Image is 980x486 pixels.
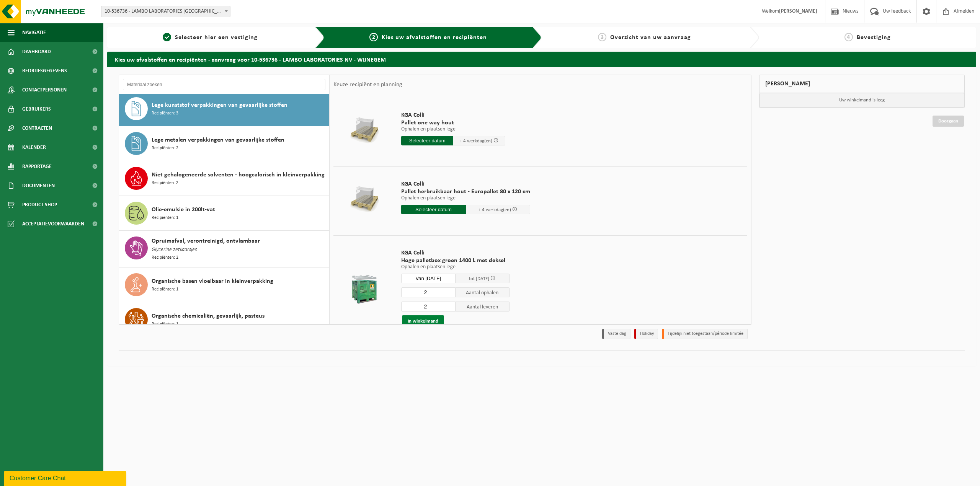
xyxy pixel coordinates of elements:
[152,179,178,187] span: Recipiënten: 2
[152,101,287,110] span: Lege kunststof verpakkingen van gevaarlijke stoffen
[401,180,530,188] span: KGA Colli
[152,110,178,117] span: Recipiënten: 3
[22,214,84,233] span: Acceptatievoorwaarden
[759,75,965,93] div: [PERSON_NAME]
[382,34,487,41] span: Kies uw afvalstoffen en recipiënten
[662,329,748,339] li: Tijdelijk niet toegestaan/période limitée
[369,33,378,41] span: 2
[101,6,230,17] span: 10-536736 - LAMBO LABORATORIES NV - WIJNEGEM
[152,286,178,293] span: Recipiënten: 1
[602,329,630,339] li: Vaste dag
[22,42,51,61] span: Dashboard
[610,34,691,41] span: Overzicht van uw aanvraag
[163,33,171,41] span: 1
[401,264,510,270] p: Ophalen en plaatsen lege
[479,207,511,212] span: + 4 werkdag(en)
[456,302,510,311] span: Aantal leveren
[401,127,505,132] p: Ophalen en plaatsen lege
[152,277,273,286] span: Organische basen vloeibaar in kleinverpakking
[22,61,67,80] span: Bedrijfsgegevens
[152,170,325,179] span: Niet gehalogeneerde solventen - hoogcalorisch in kleinverpakking
[598,33,606,41] span: 3
[152,236,260,246] span: Opruimafval, verontreinigd, ontvlambaar
[119,302,329,337] button: Organische chemicaliën, gevaarlijk, pasteus Recipiënten: 1
[119,267,329,302] button: Organische basen vloeibaar in kleinverpakking Recipiënten: 1
[119,161,329,196] button: Niet gehalogeneerde solventen - hoogcalorisch in kleinverpakking Recipiënten: 2
[401,274,456,283] input: Selecteer datum
[22,99,51,119] span: Gebruikers
[152,135,284,145] span: Lege metalen verpakkingen van gevaarlijke stoffen
[119,91,329,126] button: Lege kunststof verpakkingen van gevaarlijke stoffen Recipiënten: 3
[401,249,510,257] span: KGA Colli
[111,33,309,42] a: 1Selecteer hier een vestiging
[401,257,510,264] span: Hoge palletbox groen 1400 L met deksel
[22,80,67,99] span: Contactpersonen
[22,119,52,138] span: Contracten
[857,34,891,41] span: Bevestiging
[152,145,178,152] span: Recipiënten: 2
[401,119,505,127] span: Pallet one way hout
[401,188,530,196] span: Pallet herbruikbaar hout - Europallet 80 x 120 cm
[22,138,46,157] span: Kalender
[152,246,197,254] span: Glycerine zetkaarsjes
[152,205,215,214] span: Olie-emulsie in 200lt-vat
[779,8,817,14] strong: [PERSON_NAME]
[119,231,329,267] button: Opruimafval, verontreinigd, ontvlambaar Glycerine zetkaarsjes Recipiënten: 2
[933,116,964,127] a: Doorgaan
[152,321,178,328] span: Recipiënten: 1
[469,276,489,281] span: tot [DATE]
[759,93,965,108] p: Uw winkelmand is leeg
[101,6,230,17] span: 10-536736 - LAMBO LABORATORIES NV - WIJNEGEM
[22,176,55,195] span: Documenten
[22,195,57,214] span: Product Shop
[123,79,325,90] input: Materiaal zoeken
[402,315,444,328] button: In winkelmand
[844,33,853,41] span: 4
[152,311,265,321] span: Organische chemicaliën, gevaarlijk, pasteus
[152,254,178,261] span: Recipiënten: 2
[4,469,128,486] iframe: chat widget
[401,136,453,145] input: Selecteer datum
[152,214,178,222] span: Recipiënten: 1
[22,157,52,176] span: Rapportage
[107,52,976,67] h2: Kies uw afvalstoffen en recipiënten - aanvraag voor 10-536736 - LAMBO LABORATORIES NV - WIJNEGEM
[401,196,530,201] p: Ophalen en plaatsen lege
[401,205,466,214] input: Selecteer datum
[119,196,329,231] button: Olie-emulsie in 200lt-vat Recipiënten: 1
[456,287,510,297] span: Aantal ophalen
[22,23,46,42] span: Navigatie
[460,139,492,144] span: + 4 werkdag(en)
[401,111,505,119] span: KGA Colli
[175,34,258,41] span: Selecteer hier een vestiging
[119,126,329,161] button: Lege metalen verpakkingen van gevaarlijke stoffen Recipiënten: 2
[634,329,658,339] li: Holiday
[330,75,406,94] div: Keuze recipiënt en planning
